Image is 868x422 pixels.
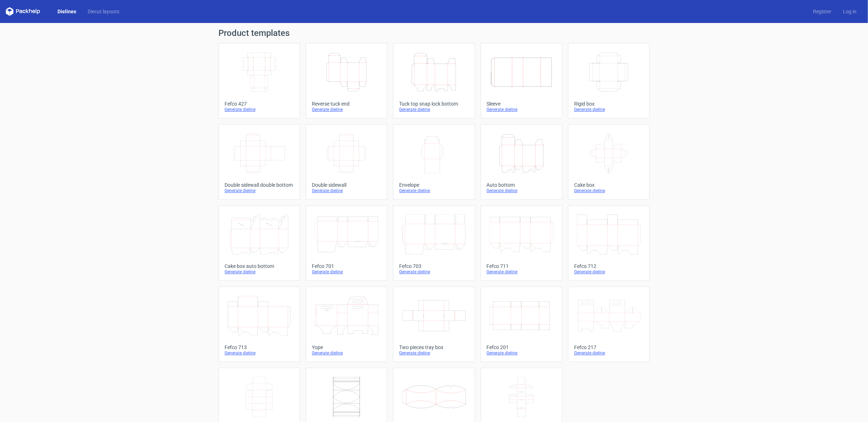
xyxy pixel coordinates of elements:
div: Generate dieline [574,350,643,356]
a: Fefco 701Generate dieline [306,205,387,281]
div: Generate dieline [312,107,381,112]
div: Double sidewall double bottom [225,182,294,188]
a: Fefco 201Generate dieline [481,287,562,362]
div: Cake box auto bottom [225,263,294,269]
div: Fefco 201 [487,344,556,350]
div: Fefco 711 [487,263,556,269]
div: Generate dieline [225,350,294,356]
div: Generate dieline [399,188,468,194]
a: Fefco 703Generate dieline [393,205,475,281]
a: Register [807,8,837,15]
div: Sleeve [487,101,556,107]
a: Fefco 711Generate dieline [481,205,562,281]
div: Generate dieline [574,188,643,194]
div: Generate dieline [225,107,294,112]
div: Tuck top snap lock bottom [399,101,468,107]
div: Generate dieline [487,269,556,275]
div: Envelope [399,182,468,188]
div: Generate dieline [312,350,381,356]
div: Generate dieline [487,107,556,112]
a: YopeGenerate dieline [306,287,387,362]
div: Fefco 712 [574,263,643,269]
a: Diecut layouts [82,8,125,15]
div: Fefco 703 [399,263,468,269]
div: Fefco 713 [225,344,294,350]
a: Fefco 712Generate dieline [568,205,650,281]
a: Auto bottomGenerate dieline [481,124,562,200]
div: Cake box [574,182,643,188]
div: Generate dieline [399,350,468,356]
div: Generate dieline [225,269,294,275]
div: Generate dieline [574,107,643,112]
div: Double sidewall [312,182,381,188]
a: Log in [837,8,862,15]
div: Fefco 217 [574,344,643,350]
a: Reverse tuck endGenerate dieline [306,43,387,119]
div: Generate dieline [225,188,294,194]
h1: Product templates [218,29,650,37]
div: Auto bottom [487,182,556,188]
a: Cake boxGenerate dieline [568,124,650,200]
div: Generate dieline [399,107,468,112]
a: Rigid boxGenerate dieline [568,43,650,119]
div: Two pieces tray box [399,344,468,350]
a: Two pieces tray boxGenerate dieline [393,287,475,362]
a: Double sidewall double bottomGenerate dieline [218,124,300,200]
div: Fefco 427 [225,101,294,107]
a: EnvelopeGenerate dieline [393,124,475,200]
div: Generate dieline [312,188,381,194]
a: Fefco 427Generate dieline [218,43,300,119]
a: SleeveGenerate dieline [481,43,562,119]
div: Reverse tuck end [312,101,381,107]
a: Double sidewallGenerate dieline [306,124,387,200]
div: Generate dieline [574,269,643,275]
div: Fefco 701 [312,263,381,269]
a: Dielines [52,8,82,15]
div: Generate dieline [399,269,468,275]
a: Cake box auto bottomGenerate dieline [218,205,300,281]
div: Rigid box [574,101,643,107]
a: Tuck top snap lock bottomGenerate dieline [393,43,475,119]
a: Fefco 217Generate dieline [568,287,650,362]
div: Yope [312,344,381,350]
div: Generate dieline [487,350,556,356]
div: Generate dieline [312,269,381,275]
a: Fefco 713Generate dieline [218,287,300,362]
div: Generate dieline [487,188,556,194]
